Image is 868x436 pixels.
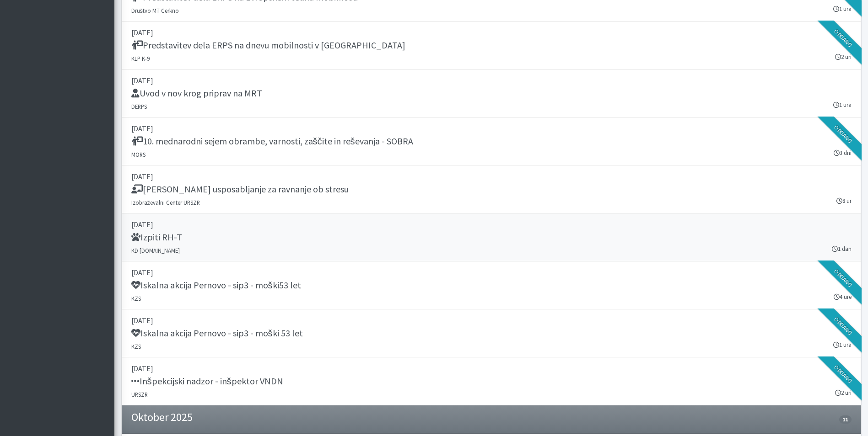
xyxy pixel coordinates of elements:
h5: Predstavitev dela ERPS na dnevu mobilnosti v [GEOGRAPHIC_DATA] [131,40,405,51]
a: [DATE] Iskalna akcija Pernovo - sip3 - moški53 let KZS 4 ure Oddano [122,261,861,309]
h5: Inšpekcijski nadzor - inšpektor VNDN [131,376,283,387]
h5: Iskalna akcija Pernovo - sip3 - moški 53 let [131,328,303,339]
h5: [PERSON_NAME] usposabljanje za ravnanje ob stresu [131,184,349,195]
a: [DATE] [PERSON_NAME] usposabljanje za ravnanje ob stresu Izobraževalni Center URSZR 8 ur [122,165,861,213]
h5: Izpiti RH-T [131,232,182,243]
small: URSZR [131,391,148,398]
small: KZS [131,295,141,302]
small: KD [DOMAIN_NAME] [131,247,180,254]
p: [DATE] [131,219,852,230]
h5: Uvod v nov krog priprav na MRT [131,88,262,99]
a: [DATE] Uvod v nov krog priprav na MRT DERPS 1 ura [122,69,861,117]
a: [DATE] Inšpekcijski nadzor - inšpektor VNDN URSZR 2 uri Oddano [122,357,861,405]
p: [DATE] [131,267,852,278]
small: MORS [131,151,146,158]
small: KLP K-9 [131,55,150,62]
h5: Iskalna akcija Pernovo - sip3 - moški53 let [131,280,301,291]
p: [DATE] [131,315,852,326]
a: [DATE] Predstavitev dela ERPS na dnevu mobilnosti v [GEOGRAPHIC_DATA] KLP K-9 2 uri Oddano [122,21,861,69]
small: DERPS [131,103,147,110]
a: [DATE] Izpiti RH-T KD [DOMAIN_NAME] 1 dan [122,213,861,261]
span: 11 [839,415,851,424]
small: 8 ur [836,197,852,205]
h4: Oktober 2025 [131,411,193,424]
a: [DATE] Iskalna akcija Pernovo - sip3 - moški 53 let KZS 1 ura Oddano [122,309,861,357]
p: [DATE] [131,27,852,38]
p: [DATE] [131,123,852,134]
a: [DATE] 10. mednarodni sejem obrambe, varnosti, zaščite in reševanja - SOBRA MORS 3 dni Oddano [122,117,861,165]
h5: 10. mednarodni sejem obrambe, varnosti, zaščite in reševanja - SOBRA [131,136,413,147]
p: [DATE] [131,363,852,374]
small: Društvo MT Cerkno [131,7,179,14]
small: 1 dan [832,245,852,253]
small: Izobraževalni Center URSZR [131,199,200,206]
p: [DATE] [131,75,852,86]
small: 1 ura [833,101,852,109]
small: KZS [131,343,141,350]
p: [DATE] [131,171,852,182]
